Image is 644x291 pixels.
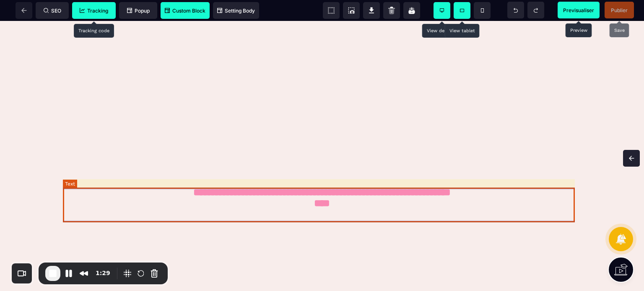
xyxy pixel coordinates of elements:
[343,2,360,19] span: Screenshot
[127,8,150,14] span: Popup
[611,7,628,13] span: Publier
[80,8,108,14] span: Tracking
[563,7,594,13] span: Previsualiser
[217,8,255,14] span: Setting Body
[323,2,340,19] span: View components
[558,2,600,18] span: Preview
[165,8,205,14] span: Custom Block
[44,8,61,14] span: SEO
